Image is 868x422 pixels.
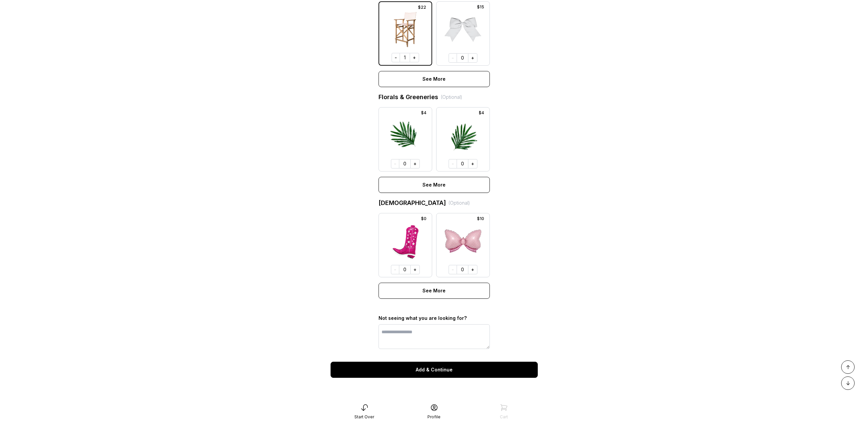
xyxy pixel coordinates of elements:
button: + [410,53,419,62]
div: $0 [418,215,429,222]
button: - [449,53,457,63]
div: $22 [415,4,429,11]
div: $4 [476,110,487,116]
button: - [391,265,399,274]
img: Tropical green fan left [387,116,424,155]
div: 0 [457,265,468,274]
button: + [468,265,477,274]
div: Profile [427,414,441,420]
button: - [391,159,399,168]
img: Cowgirly boot, 26in, Tuftex [387,221,424,261]
div: Florals & Greeneries [379,92,490,102]
div: See More [379,177,490,193]
img: Polka dot bow, 35in, Amazon [445,221,481,261]
button: - [449,265,457,274]
div: Start Over [354,414,374,420]
div: [DEMOGRAPHIC_DATA] [379,198,490,208]
button: + [410,159,420,168]
img: Chair directors pink stripes left, business and pleasure [387,10,423,49]
div: 0 [399,265,410,274]
div: Not seeing what you are looking for? [379,315,490,322]
button: + [410,265,420,274]
div: See More [379,283,490,299]
div: (Optional) [441,94,462,100]
div: 0 [457,53,468,63]
div: 0 [457,159,468,168]
img: Tropical green fan right [445,116,481,155]
span: ↓ [846,379,850,387]
div: $10 [474,215,487,222]
div: Cart [500,414,508,420]
div: See More [379,71,490,87]
span: ↑ [846,363,850,371]
button: - [392,53,400,62]
div: Add & Continue [331,362,538,378]
img: Bow White, 6in, Handmade [445,10,481,49]
div: 0 [399,159,410,168]
button: + [468,159,477,168]
div: (Optional) [449,200,470,206]
div: 1 [400,53,410,62]
button: + [468,53,477,63]
button: - [449,159,457,168]
div: $15 [474,4,487,10]
div: $4 [418,110,429,116]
